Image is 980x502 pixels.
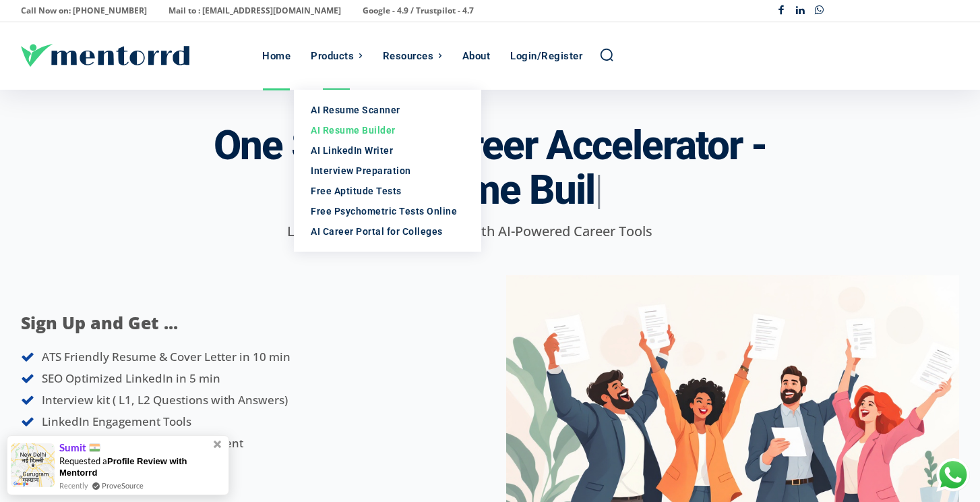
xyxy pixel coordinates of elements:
p: Call Now on: [PHONE_NUMBER] [21,1,147,20]
a: About [456,22,497,90]
span: Recently [59,480,88,491]
div: AI Career Portal for Colleges [311,225,464,238]
img: provesource social proof notification image [11,443,55,487]
a: Products [304,22,369,90]
span: Sumit [59,442,100,454]
p: Google - 4.9 / Trustpilot - 4.7 [363,1,474,20]
span: LinkedIn Engagement Tools [42,414,191,429]
div: AI Resume Scanner [311,103,464,117]
a: Search [599,47,614,62]
a: AI Career Portal for Colleges [294,221,481,242]
a: ProveSource [102,480,144,491]
a: Whatsapp [810,1,830,21]
span: Interview kit ( L1, L2 Questions with Answers) [42,392,288,408]
a: Resources [376,22,449,90]
div: About [462,22,491,90]
a: Facebook [772,1,791,21]
div: Free Psychometric Tests Online [311,204,464,218]
a: Free Aptitude Tests [294,181,481,201]
a: Home [255,22,297,90]
a: Linkedin [791,1,810,21]
div: Interview Preparation [311,164,464,177]
div: Login/Register [510,22,582,90]
span: SEO Optimized LinkedIn in 5 min [42,370,220,386]
div: Resources [383,22,434,90]
div: Chat with Us [936,458,970,492]
img: provesource country flag image [89,443,100,452]
p: Sign Up and Get ... [21,310,433,336]
a: Free Psychometric Tests Online [294,201,481,221]
span: Requested a [59,455,187,478]
span: Resume Buil [379,166,594,214]
div: AI LinkedIn Writer [311,144,464,157]
span: Profile Review with Mentorrd [59,456,187,478]
a: Login/Register [503,22,589,90]
span: | [594,166,602,214]
p: Mail to : [EMAIL_ADDRESS][DOMAIN_NAME] [169,1,341,20]
a: Logo [21,44,255,67]
a: AI Resume Scanner [294,100,481,120]
div: Free Aptitude Tests [311,184,464,198]
div: AI Resume Builder [311,123,464,137]
a: AI Resume Builder [294,120,481,140]
div: Products [311,22,354,90]
a: Interview Preparation [294,161,481,181]
p: Land Your Dream Job Faster with AI-Powered Career Tools [21,221,919,242]
h3: One Stop AI Career Accelerator - [214,123,766,213]
a: AI LinkedIn Writer [294,140,481,161]
span: ATS Friendly Resume & Cover Letter in 10 min [42,349,290,364]
div: Home [262,22,290,90]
